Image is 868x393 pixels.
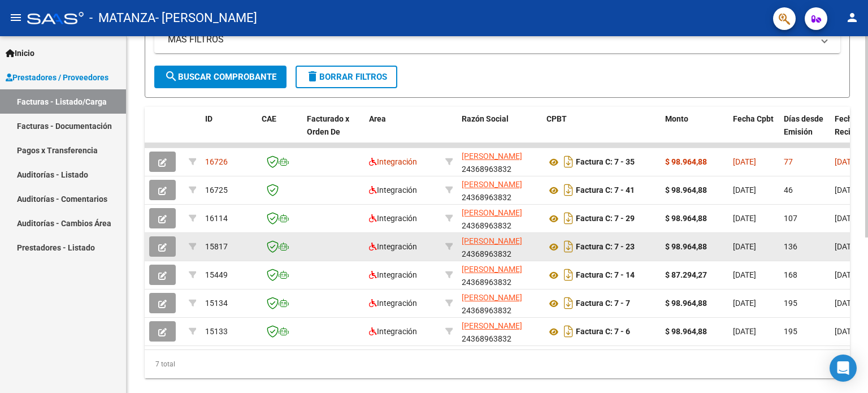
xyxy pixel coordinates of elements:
[462,178,537,202] div: 24368963832
[145,350,850,378] div: 7 total
[205,214,228,223] span: 16114
[561,237,576,256] i: Descargar documento
[369,214,417,223] span: Integración
[835,157,858,166] span: [DATE]
[205,157,228,166] span: 16726
[733,185,756,195] span: [DATE]
[462,206,537,230] div: 24368963832
[262,114,276,123] span: CAE
[205,270,228,279] span: 15449
[462,235,537,258] div: 24368963832
[205,327,228,336] span: 15133
[462,180,522,189] span: [PERSON_NAME]
[168,33,813,46] mat-panel-title: MAS FILTROS
[369,299,417,308] span: Integración
[835,114,866,136] span: Fecha Recibido
[576,158,635,167] strong: Factura C: 7 - 35
[576,186,635,195] strong: Factura C: 7 - 41
[307,114,349,136] span: Facturado x Orden De
[733,299,756,308] span: [DATE]
[205,114,212,123] span: ID
[835,299,858,308] span: [DATE]
[784,185,793,195] span: 46
[835,214,858,223] span: [DATE]
[154,26,840,53] mat-expansion-panel-header: MAS FILTROS
[462,293,522,302] span: [PERSON_NAME]
[830,355,857,382] div: Open Intercom Messenger
[462,152,522,161] span: [PERSON_NAME]
[784,327,797,336] span: 195
[561,322,576,340] i: Descargar documento
[205,185,228,195] span: 16725
[6,47,34,59] span: Inicio
[205,242,228,251] span: 15817
[733,270,756,279] span: [DATE]
[665,185,707,195] strong: $ 98.964,88
[369,242,417,251] span: Integración
[546,114,567,123] span: CPBT
[784,114,823,136] span: Días desde Emisión
[457,107,542,157] datatable-header-cell: Razón Social
[733,214,756,223] span: [DATE]
[665,157,707,166] strong: $ 98.964,88
[784,214,797,223] span: 107
[561,181,576,199] i: Descargar documento
[733,114,774,123] span: Fecha Cpbt
[845,11,859,24] mat-icon: person
[462,208,522,217] span: [PERSON_NAME]
[576,271,635,280] strong: Factura C: 7 - 14
[835,270,858,279] span: [DATE]
[728,107,779,157] datatable-header-cell: Fecha Cpbt
[257,107,302,157] datatable-header-cell: CAE
[665,327,707,336] strong: $ 98.964,88
[576,299,630,308] strong: Factura C: 7 - 7
[561,266,576,284] i: Descargar documento
[6,71,108,84] span: Prestadores / Proveedores
[462,291,537,315] div: 24368963832
[665,214,707,223] strong: $ 98.964,88
[576,327,630,336] strong: Factura C: 7 - 6
[561,209,576,227] i: Descargar documento
[369,270,417,279] span: Integración
[462,265,522,274] span: [PERSON_NAME]
[9,11,23,24] mat-icon: menu
[369,114,386,123] span: Area
[784,299,797,308] span: 195
[89,6,155,31] span: - MATANZA
[661,107,728,157] datatable-header-cell: Monto
[576,243,635,252] strong: Factura C: 7 - 23
[665,299,707,308] strong: $ 98.964,88
[462,114,509,123] span: Razón Social
[733,242,756,251] span: [DATE]
[561,153,576,171] i: Descargar documento
[542,107,661,157] datatable-header-cell: CPBT
[201,107,257,157] datatable-header-cell: ID
[784,157,793,166] span: 77
[155,6,257,31] span: - [PERSON_NAME]
[665,242,707,251] strong: $ 98.964,88
[164,72,276,82] span: Buscar Comprobante
[205,299,228,308] span: 15134
[784,242,797,251] span: 136
[462,319,537,343] div: 24368963832
[784,270,797,279] span: 168
[835,242,858,251] span: [DATE]
[462,236,522,245] span: [PERSON_NAME]
[296,66,397,88] button: Borrar Filtros
[306,72,387,82] span: Borrar Filtros
[462,321,522,330] span: [PERSON_NAME]
[576,214,635,223] strong: Factura C: 7 - 29
[462,263,537,287] div: 24368963832
[835,185,858,195] span: [DATE]
[835,327,858,336] span: [DATE]
[561,294,576,312] i: Descargar documento
[154,66,287,88] button: Buscar Comprobante
[306,70,319,83] mat-icon: delete
[462,150,537,174] div: 24368963832
[369,157,417,166] span: Integración
[665,270,707,279] strong: $ 87.294,27
[665,114,688,123] span: Monto
[733,327,756,336] span: [DATE]
[779,107,830,157] datatable-header-cell: Días desde Emisión
[369,327,417,336] span: Integración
